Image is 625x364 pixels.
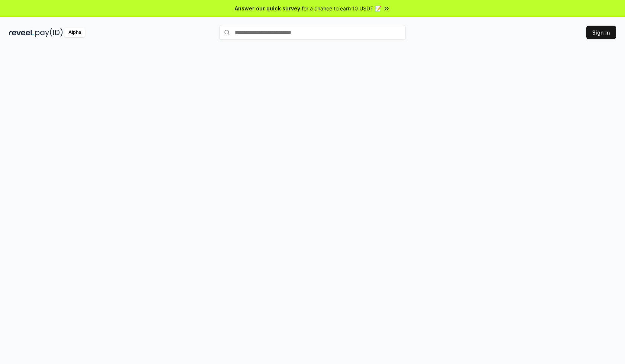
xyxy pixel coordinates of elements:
[235,4,300,12] span: Answer our quick survey
[302,4,381,12] span: for a chance to earn 10 USDT 📝
[9,28,34,37] img: reveel_dark
[586,26,616,39] button: Sign In
[35,28,63,37] img: pay_id
[64,28,85,37] div: Alpha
